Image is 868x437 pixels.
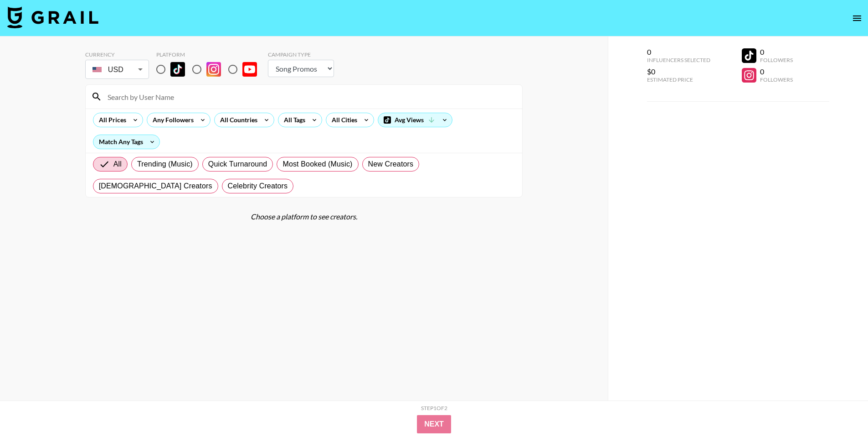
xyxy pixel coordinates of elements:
[760,67,793,76] div: 0
[242,62,257,77] img: YouTube
[760,57,793,63] div: Followers
[282,159,352,170] span: Most Booked (Music)
[93,113,128,127] div: All Prices
[228,181,288,192] span: Celebrity Creators
[368,159,414,170] span: New Creators
[326,113,359,127] div: All Cities
[647,67,710,76] div: $0
[137,159,193,170] span: Trending (Music)
[170,62,185,77] img: TikTok
[102,89,517,104] input: Search by User Name
[85,51,149,58] div: Currency
[87,62,147,78] div: USD
[156,51,264,58] div: Platform
[215,113,259,127] div: All Countries
[760,47,793,57] div: 0
[99,181,212,192] span: [DEMOGRAPHIC_DATA] Creators
[421,405,447,411] div: Step 1 of 2
[147,113,195,127] div: Any Followers
[208,159,267,170] span: Quick Turnaround
[417,415,451,433] button: Next
[378,113,452,127] div: Avg Views
[268,51,334,58] div: Campaign Type
[206,62,221,77] img: Instagram
[760,76,793,83] div: Followers
[647,57,710,63] div: Influencers Selected
[85,212,523,221] div: Choose a platform to see creators.
[848,9,866,27] button: open drawer
[7,6,98,28] img: Grail Talent
[113,159,122,170] span: All
[93,135,159,149] div: Match Any Tags
[278,113,307,127] div: All Tags
[647,47,710,57] div: 0
[647,76,710,83] div: Estimated Price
